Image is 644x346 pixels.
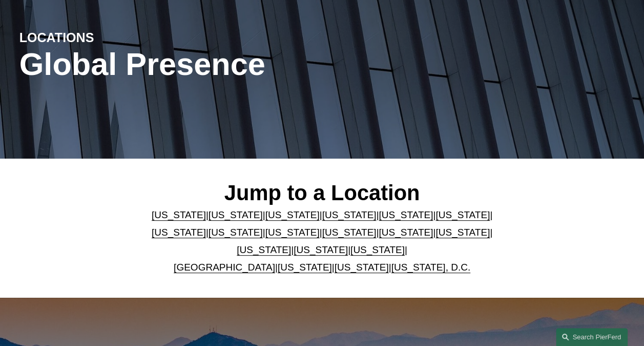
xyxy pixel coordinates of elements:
a: [US_STATE] [435,227,490,238]
a: [US_STATE] [265,209,320,220]
h1: Global Presence [19,46,423,82]
a: [US_STATE] [322,227,377,238]
a: [US_STATE] [379,227,433,238]
a: [US_STATE] [265,227,320,238]
a: [US_STATE] [152,209,206,220]
a: [US_STATE], D.C. [391,262,470,273]
h4: LOCATIONS [19,30,171,46]
a: Search this site [556,328,628,346]
a: [US_STATE] [435,209,490,220]
a: [US_STATE] [237,244,291,255]
a: [US_STATE] [294,244,348,255]
p: | | | | | | | | | | | | | | | | | | [146,206,498,277]
h2: Jump to a Location [146,180,498,206]
a: [US_STATE] [152,227,206,238]
a: [US_STATE] [209,227,263,238]
a: [US_STATE] [322,209,377,220]
a: [GEOGRAPHIC_DATA] [174,262,275,273]
a: [US_STATE] [278,262,332,273]
a: [US_STATE] [209,209,263,220]
a: [US_STATE] [379,209,433,220]
a: [US_STATE] [335,262,389,273]
a: [US_STATE] [350,244,405,255]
